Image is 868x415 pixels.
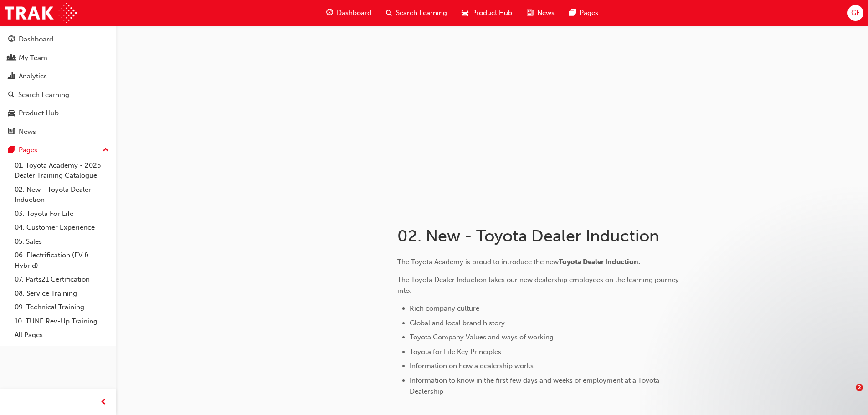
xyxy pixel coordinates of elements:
h1: 02. New - Toyota Dealer Induction [397,226,696,246]
div: Analytics [19,71,47,82]
span: news-icon [527,7,534,19]
span: Information to know in the first few days and weeks of employment at a Toyota Dealership [410,376,661,395]
a: 05. Sales [11,235,113,249]
span: search-icon [386,7,392,19]
img: Trak [5,3,77,23]
span: guage-icon [8,36,15,44]
button: Pages [4,142,113,159]
div: Pages [19,145,37,155]
span: Pages [580,8,598,18]
span: The Toyota Academy is proud to introduce the new [397,258,559,266]
div: My Team [19,53,47,63]
span: 2 [856,384,863,391]
span: pages-icon [569,7,576,19]
span: Toyota Dealer Induction. [559,258,640,266]
span: Dashboard [337,8,371,18]
a: 09. Technical Training [11,300,113,314]
a: guage-iconDashboard [319,4,379,22]
a: Search Learning [4,87,113,103]
span: car-icon [8,109,15,118]
a: car-iconProduct Hub [454,4,519,22]
span: GF [851,8,860,18]
button: GF [847,5,863,21]
span: The Toyota Dealer Induction takes our new dealership employees on the learning journey into: [397,276,681,295]
a: 04. Customer Experience [11,220,113,235]
a: 02. New - Toyota Dealer Induction [11,183,113,207]
span: Toyota for Life Key Principles [410,348,501,356]
a: Product Hub [4,105,113,122]
span: Toyota Company Values and ways of working [410,333,554,341]
span: chart-icon [8,72,15,81]
span: guage-icon [326,7,333,19]
a: 07. Parts21 Certification [11,272,113,287]
a: All Pages [11,328,113,342]
span: search-icon [8,91,15,99]
a: Analytics [4,68,113,85]
span: pages-icon [8,146,15,154]
span: Global and local brand history [410,319,505,327]
span: Rich company culture [410,304,479,313]
span: News [537,8,555,18]
a: News [4,123,113,140]
div: Product Hub [19,108,59,118]
a: 10. TUNE Rev-Up Training [11,314,113,328]
a: Dashboard [4,31,113,48]
span: car-icon [462,7,468,19]
a: news-iconNews [519,4,562,22]
span: news-icon [8,128,15,136]
div: News [19,127,36,137]
div: Dashboard [19,34,53,45]
div: Search Learning [18,90,69,100]
iframe: Intercom live chat [837,384,859,406]
a: pages-iconPages [562,4,606,22]
button: DashboardMy TeamAnalyticsSearch LearningProduct HubNews [4,29,113,142]
span: up-icon [103,144,109,156]
span: Search Learning [396,8,447,18]
span: prev-icon [100,397,107,408]
span: people-icon [8,54,15,62]
a: 06. Electrification (EV & Hybrid) [11,248,113,272]
span: Product Hub [472,8,512,18]
a: 08. Service Training [11,287,113,301]
span: Information on how a dealership works [410,362,534,370]
a: 03. Toyota For Life [11,207,113,221]
a: 01. Toyota Academy - 2025 Dealer Training Catalogue [11,159,113,183]
a: search-iconSearch Learning [379,4,454,22]
a: My Team [4,50,113,67]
